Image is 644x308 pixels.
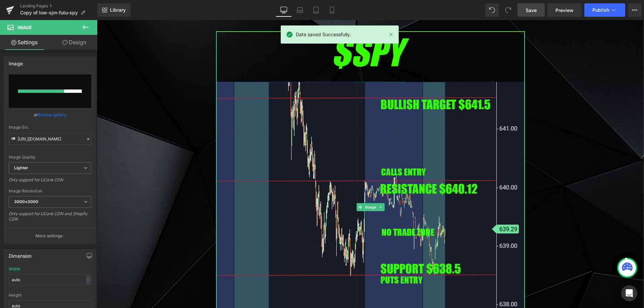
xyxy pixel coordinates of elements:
[14,199,38,204] b: 3000x3000
[97,3,130,17] a: New Library
[20,10,78,15] span: Copy of low-sjm-futu-spy
[36,233,62,239] p: More settings
[308,3,324,17] a: Tablet
[267,183,281,191] span: Image
[9,189,91,193] div: Image Resolution
[4,228,96,244] button: More settings
[555,7,574,14] span: Preview
[9,293,91,298] div: Height
[296,31,351,38] span: Data saved Successfully.
[17,25,32,30] span: Image
[584,3,625,17] button: Publish
[592,7,609,13] span: Publish
[9,211,91,226] div: Only support for UCare CDN and Shopify CDN
[526,7,537,14] span: Save
[324,3,340,17] a: Mobile
[9,177,91,187] div: Only support for UCare CDN
[9,267,20,271] div: Width
[86,275,90,284] div: -
[9,274,91,285] input: auto
[501,3,515,17] button: Redo
[485,3,499,17] button: Undo
[20,3,97,9] a: Landing Pages
[9,125,91,130] div: Image Src
[14,165,28,170] b: Lighter
[9,155,91,160] div: Image Quality
[110,7,126,13] span: Library
[9,57,23,66] div: Image
[292,3,308,17] a: Laptop
[9,249,32,259] div: Dimension
[9,133,91,145] input: Link
[547,3,582,17] a: Preview
[9,111,91,118] div: or
[276,3,292,17] a: Desktop
[621,285,637,301] div: Open Intercom Messenger
[280,183,287,191] a: Expand / Collapse
[50,35,99,50] a: Design
[38,109,66,121] a: Browse gallery
[628,3,641,17] button: More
